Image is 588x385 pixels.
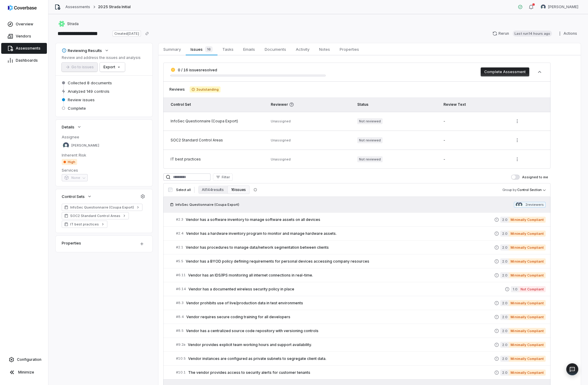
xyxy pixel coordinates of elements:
[2,366,46,378] button: Minimize
[16,58,38,63] span: Dashboards
[489,29,556,38] button: RerunLast run14 hours ago
[16,46,41,51] span: Assessments
[500,370,509,376] span: 2.0
[62,204,142,211] a: InfoSec Questionnaire (Coupa Export)
[357,137,383,143] span: Not reviewed
[188,370,494,375] span: The vendor provides access to security alerts for customer tenants
[317,45,332,53] span: Notes
[541,5,546,9] img: Daniel Aranibar avatar
[176,254,546,268] a: #5.5Vendor has a BYOD policy defining requirements for personal devices accessing company resourc...
[500,272,509,278] span: 2.0
[176,273,186,277] span: # 6.11
[60,191,94,202] button: Control Sets
[186,217,494,222] span: Vendor has a software inventory to manage software assets on all devices
[500,217,509,223] span: 2.0
[186,231,494,236] span: Vendor has a hardware inventory program to monitor and manage hardware assets.
[67,21,79,26] span: Strada
[500,356,509,362] span: 2.0
[443,102,466,107] span: Review Text
[2,354,46,365] a: Configuration
[176,342,185,347] span: # 9.2a
[142,28,152,39] button: Copy link
[176,217,183,222] span: # 2.3
[176,352,546,365] a: #10.5Vendor instances are configured as private subnets to segregate client data.2.0Minimally Com...
[62,134,146,140] dt: Assignee
[188,356,494,361] span: Vendor instances are configured as private subnets to segregate client data.
[509,258,546,264] span: Minimally Compliant
[443,138,505,143] div: -
[443,119,505,124] div: -
[176,227,546,240] a: #2.4Vendor has a hardware inventory program to monitor and manage hardware assets.2.0Minimally Co...
[171,102,191,107] span: Control Set
[62,167,146,173] dt: Services
[176,282,546,296] a: #6.14Vendor has a documented wireless security policy in place1.0Not Compliant
[186,315,494,319] span: Vendor requires secure coding training for all developers
[186,328,494,333] span: Vendor has a centralized source code repository with versioning controls
[511,175,548,180] label: Assigned to me
[176,296,546,310] a: #8.3Vendor prohibits use of live/production data in test environments2.0Minimally Compliant
[68,80,112,86] span: Collected 8 documents
[511,175,520,180] button: Assigned to me
[18,370,34,375] span: Minimize
[100,63,125,72] button: Export
[509,370,546,376] span: Minimally Compliant
[175,202,239,207] span: InfoSec Questionnaire (Coupa Export)
[357,156,383,162] span: Not reviewed
[71,143,99,148] span: [PERSON_NAME]
[198,186,227,194] button: All 144 results
[62,194,85,199] span: Control Sets
[500,244,509,251] span: 2.0
[556,29,581,38] button: Actions
[176,241,546,254] a: #2.1Vendor has procedures to manage data/network segmentation between clients2.0Minimally Compliant
[1,31,47,42] a: Vendors
[548,5,578,9] span: [PERSON_NAME]
[176,231,184,236] span: # 2.4
[176,268,546,282] a: #6.11Vendor has an IDS/IPS monitoring all internet connections in real-time.2.0Minimally Compliant
[171,138,263,143] div: SOC2 Standard Control Areas
[171,119,263,124] div: InfoSec Questionnaire (Coupa Export)
[62,221,107,228] a: IT best practices
[186,245,494,250] span: Vendor has procedures to manage data/network segmentation between clients
[271,102,350,107] span: Reviewer
[176,301,184,305] span: # 8.3
[176,213,546,226] a: #2.3Vendor has a software inventory to manage software assets on all devices2.0Minimally Compliant
[176,245,183,250] span: # 2.1
[171,157,263,162] div: IT best practices
[519,286,546,292] span: Not Compliant
[176,328,184,333] span: # 8.5
[176,287,186,291] span: # 6.14
[500,258,509,264] span: 2.0
[1,55,47,66] a: Dashboards
[357,118,383,124] span: Not reviewed
[8,5,37,11] img: logo-D7KZi-bG.svg
[509,342,546,348] span: Minimally Compliant
[188,287,505,292] span: Vendor has a documented wireless security policy in place
[509,328,546,334] span: Minimally Compliant
[186,301,494,306] span: Vendor prohibits use of live/production data in test environments
[176,356,186,361] span: # 10.5
[500,314,509,320] span: 2.0
[70,222,99,227] span: IT best practices
[220,45,236,53] span: Tasks
[262,45,289,53] span: Documents
[213,173,233,181] button: Filter
[176,259,183,264] span: # 5.5
[16,22,33,27] span: Overview
[62,48,102,53] div: Reviewing Results
[525,202,544,207] span: 2 reviewer s
[188,342,494,347] span: Vendor provides explicit team working hours and support availability.
[70,213,120,218] span: SOC2 Standard Control Areas
[62,55,141,60] p: Review and address the issues and analysis
[509,217,546,223] span: Minimally Compliant
[241,45,257,53] span: Emails
[509,231,546,237] span: Minimally Compliant
[62,124,74,130] span: Details
[176,366,546,379] a: #10.1The vendor provides access to security alerts for customer tenants2.0Minimally Compliant
[65,5,90,9] a: Assessments
[68,97,95,102] span: Review issues
[62,159,77,165] span: High
[357,102,368,107] span: Status
[176,338,546,351] a: #9.2aVendor provides explicit team working hours and support availability.2.0Minimally Compliant
[271,138,291,142] span: Unassigned
[57,18,80,29] button: https://stradaglobal.com/Strada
